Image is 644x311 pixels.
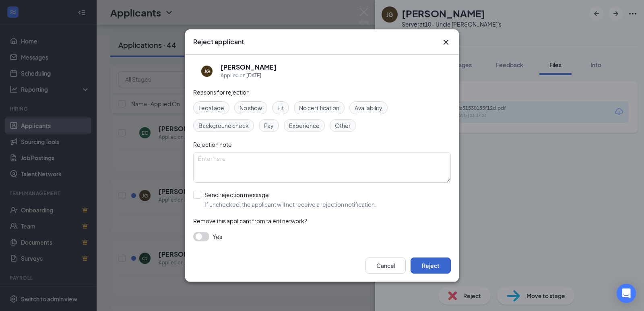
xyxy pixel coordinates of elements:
[193,141,232,148] span: Rejection note
[239,103,262,112] span: No show
[198,103,224,112] span: Legal age
[193,89,250,96] span: Reasons for rejection
[411,257,451,274] button: Reject
[289,121,320,130] span: Experience
[365,257,406,274] button: Cancel
[441,37,451,47] svg: Cross
[204,68,210,75] div: JG
[221,63,277,72] h5: [PERSON_NAME]
[277,103,284,112] span: Fit
[221,72,277,80] div: Applied on [DATE]
[193,37,244,46] h3: Reject applicant
[355,103,382,112] span: Availability
[264,121,274,130] span: Pay
[198,121,249,130] span: Background check
[441,37,451,47] button: Close
[213,232,222,241] span: Yes
[193,217,307,224] span: Remove this applicant from talent network?
[299,103,339,112] span: No certification
[617,284,636,303] div: Open Intercom Messenger
[335,121,351,130] span: Other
